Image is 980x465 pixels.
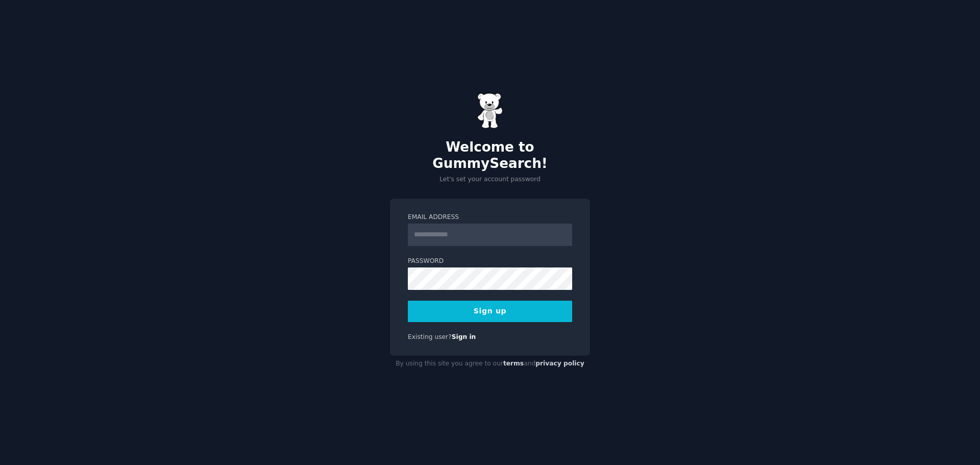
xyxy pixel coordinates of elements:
[408,301,572,322] button: Sign up
[408,333,452,340] span: Existing user?
[408,257,572,266] label: Password
[503,360,524,367] a: terms
[390,175,590,184] p: Let's set your account password
[477,93,503,129] img: Gummy Bear
[390,356,590,372] div: By using this site you agree to our and
[535,360,584,367] a: privacy policy
[408,213,572,222] label: Email Address
[390,139,590,172] h2: Welcome to GummySearch!
[452,333,476,340] a: Sign in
